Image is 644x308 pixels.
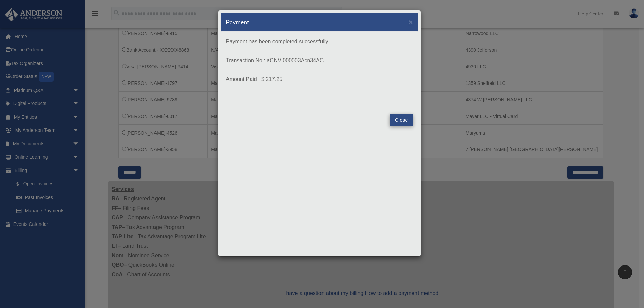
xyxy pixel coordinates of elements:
[409,18,413,26] span: ×
[226,56,413,65] p: Transaction No : aCNVI000003Acn34AC
[226,18,249,26] h5: Payment
[390,114,413,126] button: Close
[409,18,413,25] button: Close
[226,37,413,46] p: Payment has been completed successfully.
[226,75,413,84] p: Amount Paid : $ 217.25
